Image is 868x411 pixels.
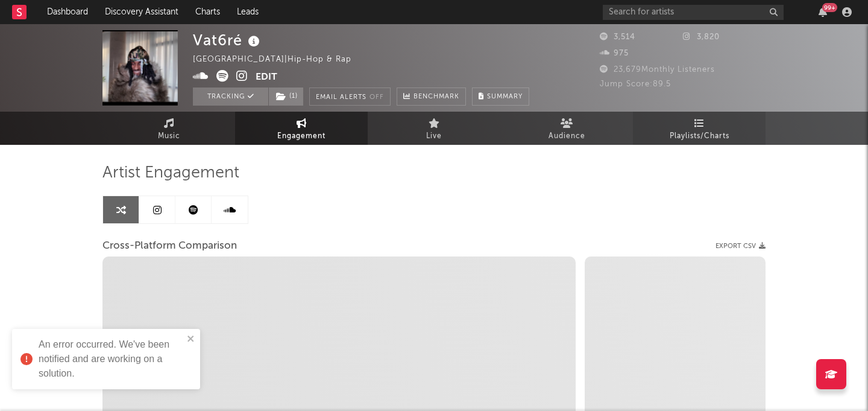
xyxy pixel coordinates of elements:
[158,129,180,144] span: Music
[268,88,304,106] span: ( 1 )
[235,112,368,145] a: Engagement
[603,5,784,20] input: Search for artists
[715,243,766,250] button: Export CSV
[102,112,235,145] a: Music
[549,129,585,144] span: Audience
[600,80,671,88] span: Jump Score: 89.5
[309,88,391,106] button: Email AlertsOff
[102,166,239,180] span: Artist Engagement
[370,94,384,101] em: Off
[193,53,365,67] div: [GEOGRAPHIC_DATA] | Hip-hop & Rap
[600,33,635,41] span: 3,514
[193,88,268,106] button: Tracking
[256,70,277,85] button: Edit
[277,129,325,144] span: Engagement
[487,94,523,100] span: Summary
[269,88,303,106] button: (1)
[414,90,459,104] span: Benchmark
[397,88,466,106] a: Benchmark
[822,3,837,12] div: 99 +
[368,112,500,145] a: Live
[193,30,263,50] div: Vat6ré
[39,337,183,381] div: An error occurred. We've been notified and are working on a solution.
[500,112,633,145] a: Audience
[472,88,529,106] button: Summary
[819,7,827,17] button: 99+
[426,129,442,144] span: Live
[600,66,715,74] span: 23,679 Monthly Listeners
[683,33,720,41] span: 3,820
[187,334,195,345] button: close
[102,239,237,253] span: Cross-Platform Comparison
[633,112,766,145] a: Playlists/Charts
[670,129,729,144] span: Playlists/Charts
[600,49,629,57] span: 975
